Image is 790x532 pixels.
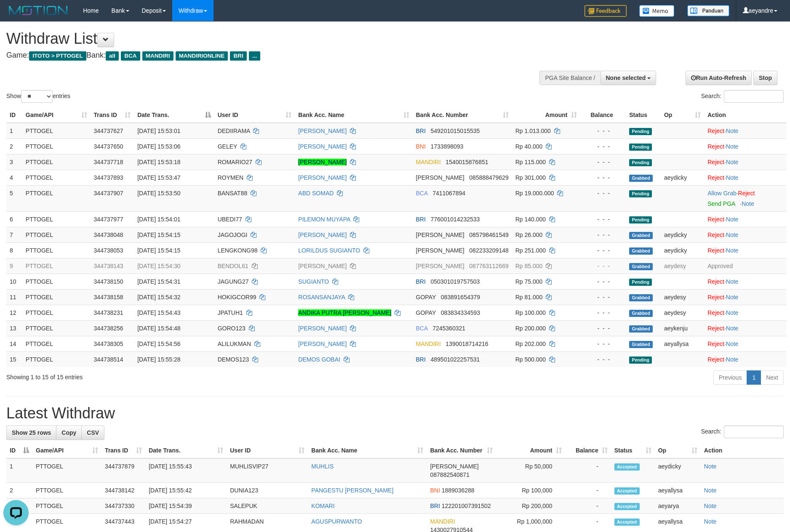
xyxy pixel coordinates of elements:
td: · [704,227,786,242]
span: Copy 087763112669 to clipboard [469,263,508,269]
span: Show 25 rows [12,429,51,436]
span: Copy 7245360321 to clipboard [432,325,465,332]
td: · [704,320,786,336]
td: · [704,305,786,320]
td: · [704,211,786,227]
span: Pending [629,159,652,166]
a: Note [726,174,739,181]
span: MANDIRIONLINE [176,51,228,61]
a: SUGIANTO [298,278,329,285]
a: 1 [747,370,761,385]
span: Rp 85.000 [515,263,543,269]
span: BENDOL61 [218,263,248,269]
td: · [704,336,786,351]
span: BRI [416,356,426,363]
a: KOMARI [311,503,334,509]
span: Rp 26.000 [515,231,543,238]
label: Show entries [6,90,70,103]
div: PGA Site Balance / [539,71,600,85]
td: [DATE] 15:55:43 [145,458,227,483]
span: Grabbed [629,175,653,182]
a: Stop [753,71,777,85]
td: 8 [6,242,22,258]
th: Action [701,443,784,458]
span: LENGKONG98 [218,247,258,254]
a: [PERSON_NAME] [298,174,347,181]
span: Rp 500.000 [515,356,546,363]
a: Previous [713,370,747,385]
a: Note [726,231,739,238]
th: Op: activate to sort column ascending [661,107,704,123]
a: [PERSON_NAME] [298,340,347,347]
span: Rp 115.000 [515,159,546,165]
td: aeydesy [661,258,704,274]
span: Copy 776001014232533 to clipboard [431,216,480,223]
a: Send PGA [707,200,735,207]
td: · [704,123,786,139]
span: all [106,51,119,61]
td: 2 [6,138,22,154]
span: Copy 083834334593 to clipboard [441,309,480,316]
img: MOTION_logo.png [6,4,70,17]
span: [DATE] 15:53:01 [137,128,180,134]
th: Balance [580,107,626,123]
a: Reject [707,247,724,254]
td: PTTOGEL [22,289,91,305]
span: Copy 082233209148 to clipboard [469,247,508,254]
span: 344738514 [94,356,123,363]
span: 344738150 [94,278,123,285]
span: GORO123 [218,325,246,332]
td: 15 [6,351,22,367]
td: PTTOGEL [22,320,91,336]
span: UBEDI77 [218,216,242,223]
a: Reject [707,356,724,363]
th: Bank Acc. Number: activate to sort column ascending [413,107,512,123]
a: Note [726,356,739,363]
div: - - - [584,142,623,151]
span: Copy 7411067894 to clipboard [432,190,465,197]
span: [DATE] 15:54:56 [137,340,180,347]
span: MANDIRI [142,51,173,61]
a: CSV [81,426,104,440]
a: PANGESTU [PERSON_NAME] [311,487,393,494]
a: [PERSON_NAME] [298,231,347,238]
a: [PERSON_NAME] [298,325,347,332]
span: [PERSON_NAME] [430,463,478,470]
th: Bank Acc. Number: activate to sort column ascending [427,443,496,458]
span: Rp 251.000 [515,247,546,254]
a: Note [726,159,739,165]
th: Date Trans.: activate to sort column descending [134,107,214,123]
td: 9 [6,258,22,274]
span: 344738231 [94,309,123,316]
td: 3 [6,154,22,170]
span: BRI [416,128,426,134]
span: JAGOJOGI [218,231,248,238]
td: aeyallysa [661,336,704,351]
span: Rp 81.000 [515,294,543,301]
span: [PERSON_NAME] [416,247,464,254]
td: PTTOGEL [22,274,91,289]
td: 10 [6,274,22,289]
a: Note [726,309,739,316]
span: Pending [629,356,652,364]
span: 344737650 [94,143,123,150]
a: Allow Grab [707,190,736,197]
span: BANSAT88 [218,190,248,197]
td: PTTOGEL [22,170,91,185]
a: DEMOS GOBAI [298,356,340,363]
span: Rp 301.000 [515,174,546,181]
span: 344737627 [94,128,123,134]
span: Rp 200.000 [515,325,546,332]
div: - - - [584,324,623,332]
div: - - - [584,127,623,135]
td: · [704,242,786,258]
td: 2 [6,483,32,498]
a: Note [704,463,717,470]
a: Reject [707,340,724,347]
span: BRI [416,216,426,223]
td: 4 [6,170,22,185]
a: ANDIKA PUTRA [PERSON_NAME] [298,309,391,316]
td: 14 [6,336,22,351]
span: [PERSON_NAME] [416,231,464,238]
a: Run Auto-Refresh [686,71,752,85]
